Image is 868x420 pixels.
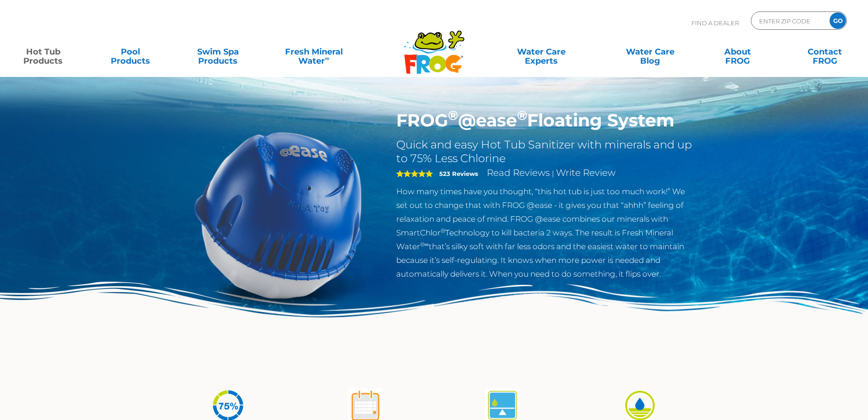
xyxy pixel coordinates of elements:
p: How many times have you thought, “this hot tub is just too much work!” We set out to change that ... [396,185,695,281]
sup: ® [441,227,445,234]
h1: FROG @ease Floating System [396,110,695,131]
h2: Quick and easy Hot Tub Sanitizer with minerals and up to 75% Less Chlorine [396,138,695,165]
a: Hot TubProducts [9,43,77,61]
a: ContactFROG [791,43,859,61]
a: Fresh MineralWater∞ [271,43,356,61]
img: hot-tub-product-atease-system.png [173,110,383,320]
a: AboutFROG [703,43,771,61]
sup: ®∞ [420,241,429,248]
span: | [552,169,554,178]
a: Swim SpaProducts [184,43,252,61]
img: Frog Products Logo [399,18,469,74]
a: Water CareExperts [486,43,597,61]
a: Water CareBlog [616,43,684,61]
span: 5 [396,170,433,177]
a: Read Reviews [487,167,550,178]
p: Find A Dealer [691,11,739,34]
strong: 523 Reviews [439,170,478,177]
input: GO [830,12,846,29]
sup: ∞ [325,55,329,62]
sup: ® [517,107,527,123]
sup: ® [448,107,458,123]
a: PoolProducts [97,43,165,61]
a: Write Review [556,167,615,178]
